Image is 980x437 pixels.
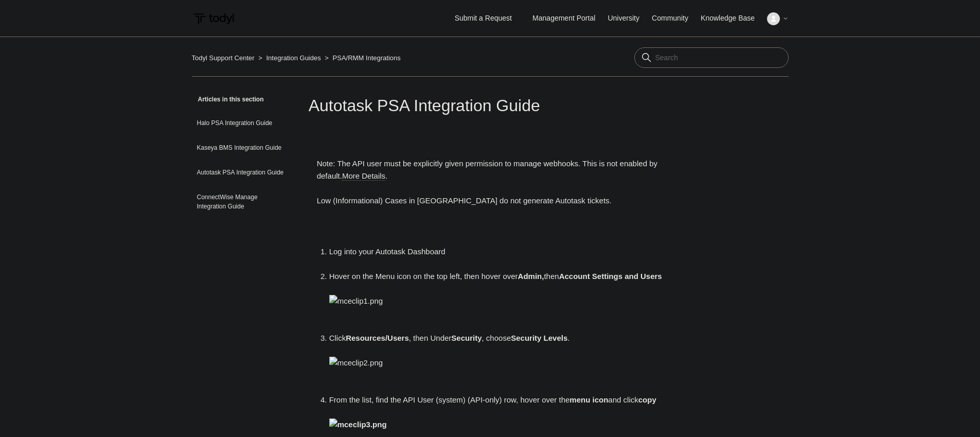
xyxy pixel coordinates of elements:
strong: Admin, [518,272,544,281]
li: Todyl Support Center [192,54,257,62]
a: More Details [342,171,385,181]
input: Search [634,47,789,68]
strong: Security Levels [511,334,567,342]
img: mceclip3.png [329,418,387,431]
a: Todyl Support Center [192,54,255,62]
a: PSA/RMM Integrations [333,54,401,62]
img: mceclip2.png [329,357,383,369]
a: University [608,13,649,24]
a: Kaseya BMS Integration Guide [192,138,293,158]
strong: Security [451,334,482,342]
li: Click , then Under , choose . [329,332,672,394]
a: Management Portal [532,13,605,24]
a: Knowledge Base [701,13,765,24]
strong: Account Settings and Users [559,272,662,281]
strong: menu icon [569,395,608,404]
li: Hover on the Menu icon on the top left, then hover over then [329,270,672,332]
img: Todyl Support Center Help Center home page [192,9,236,28]
a: Autotask PSA Integration Guide [192,163,293,182]
li: Integration Guides [256,54,323,62]
a: Submit a Request [444,10,522,27]
a: Community [652,13,699,24]
h1: Autotask PSA Integration Guide [309,93,672,118]
a: ConnectWise Manage Integration Guide [192,187,293,216]
a: Integration Guides [266,54,320,62]
strong: copy [329,395,656,429]
img: mceclip1.png [329,295,383,307]
li: Log into your Autotask Dashboard [329,246,672,270]
div: Note: The API user must be explicitly given permission to manage webhooks. This is not enabled by... [309,149,672,215]
span: Articles in this section [192,96,264,103]
a: Halo PSA Integration Guide [192,113,293,133]
strong: Resources/Users [346,334,409,342]
li: PSA/RMM Integrations [323,54,400,62]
